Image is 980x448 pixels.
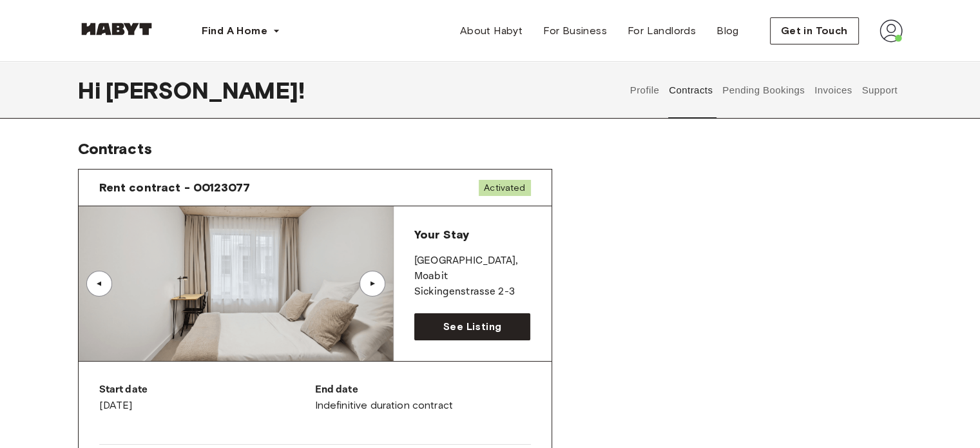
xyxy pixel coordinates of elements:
a: For Business [533,18,617,44]
span: Contracts [78,139,152,158]
button: Support [860,62,899,119]
div: ▲ [366,280,379,287]
span: Your Stay [414,228,469,242]
a: Blog [706,18,749,44]
img: Image of the room [79,206,393,361]
p: End date [315,382,531,398]
span: [PERSON_NAME] ! [106,77,305,104]
span: For Landlords [628,23,696,39]
p: Start date [99,382,315,398]
span: See Listing [443,319,501,335]
button: Get in Touch [770,17,859,44]
div: [DATE] [99,382,315,413]
span: Hi [78,77,106,104]
p: Sickingenstrasse 2-3 [414,284,531,300]
button: Pending Bookings [721,62,807,119]
span: About Habyt [460,23,523,39]
span: Activated [479,180,530,196]
a: See Listing [414,313,531,340]
span: Rent contract - 00123077 [99,180,251,195]
span: Blog [716,23,739,39]
img: avatar [879,19,903,43]
div: Indefinitive duration contract [315,382,531,413]
button: Profile [628,62,661,119]
img: Habyt [78,23,155,35]
div: ▲ [93,280,106,287]
div: user profile tabs [625,62,902,119]
button: Find A Home [191,18,291,44]
a: About Habyt [450,18,533,44]
span: Get in Touch [781,23,848,39]
button: Contracts [668,62,715,119]
a: For Landlords [617,18,706,44]
span: Find A Home [202,23,267,39]
span: For Business [543,23,607,39]
p: [GEOGRAPHIC_DATA] , Moabit [414,253,531,284]
button: Invoices [812,62,853,119]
